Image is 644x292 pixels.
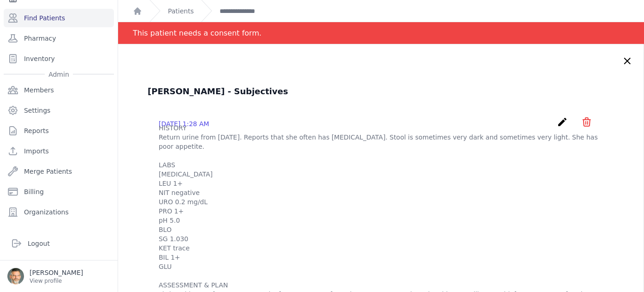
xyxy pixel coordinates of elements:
[4,182,114,201] a: Billing
[133,22,262,44] div: This patient needs a consent form.
[7,268,110,285] a: [PERSON_NAME] View profile
[168,6,194,16] a: Patients
[118,22,644,44] div: Notification
[30,277,83,285] p: View profile
[4,29,114,48] a: Pharmacy
[4,142,114,160] a: Imports
[159,119,209,128] p: [DATE] 1:28 AM
[4,203,114,221] a: Organizations
[557,116,568,128] i: create
[4,101,114,120] a: Settings
[4,162,114,181] a: Merge Patients
[4,49,114,68] a: Inventory
[30,268,83,277] p: [PERSON_NAME]
[148,85,614,98] h3: [PERSON_NAME] - Subjectives
[4,9,114,27] a: Find Patients
[45,70,73,79] span: Admin
[7,234,110,253] a: Logout
[4,81,114,99] a: Members
[557,121,570,129] a: create
[4,122,114,140] a: Reports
